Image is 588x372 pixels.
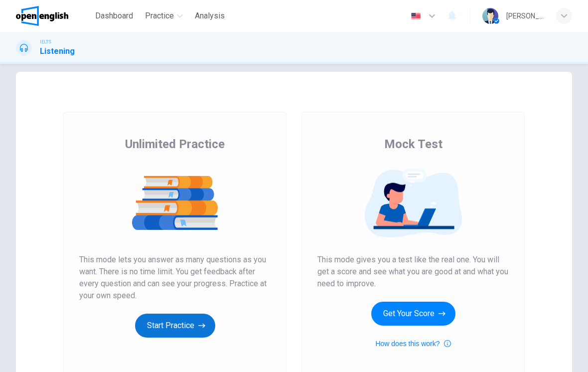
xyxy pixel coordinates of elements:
span: Practice [145,10,174,22]
span: Mock Test [384,136,442,152]
button: Dashboard [91,7,137,25]
span: This mode lets you answer as many questions as you want. There is no time limit. You get feedback... [79,254,271,302]
span: Unlimited Practice [125,136,225,152]
a: OpenEnglish logo [16,6,91,26]
img: en [410,12,422,20]
span: IELTS [40,38,51,45]
button: Analysis [191,7,229,25]
button: How does this work? [375,338,450,350]
img: Profile picture [482,8,498,24]
button: Get Your Score [371,302,455,326]
div: [PERSON_NAME] [506,10,544,22]
span: Dashboard [95,10,133,22]
button: Start Practice [135,314,215,338]
img: OpenEnglish logo [16,6,68,26]
span: This mode gives you a test like the real one. You will get a score and see what you are good at a... [317,254,509,290]
h1: Listening [40,45,75,57]
button: Practice [141,7,187,25]
span: Analysis [195,10,225,22]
